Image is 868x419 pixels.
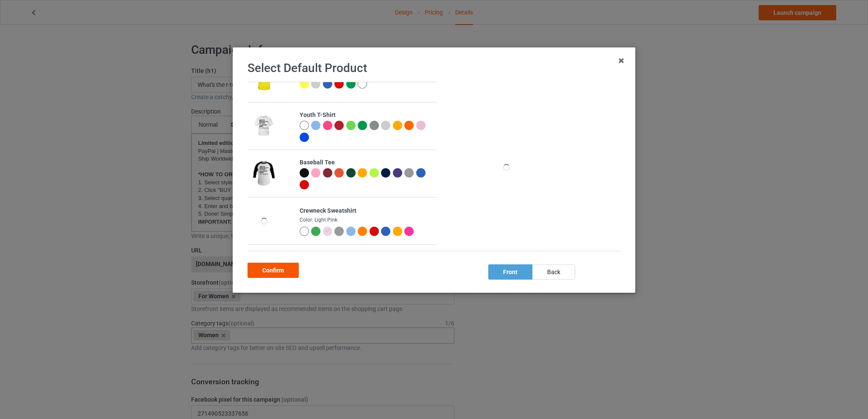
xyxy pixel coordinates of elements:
div: back [532,264,575,280]
div: Confirm [248,263,299,278]
div: front [488,264,532,280]
div: Baseball Tee [300,158,432,167]
div: Youth T-Shirt [300,111,432,119]
img: heather_texture.png [370,121,379,130]
div: Color: Light Pink [300,216,432,224]
img: heather_texture.png [404,168,414,178]
h1: Select Default Product [248,61,620,76]
div: Crewneck Sweatshirt [300,207,432,215]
